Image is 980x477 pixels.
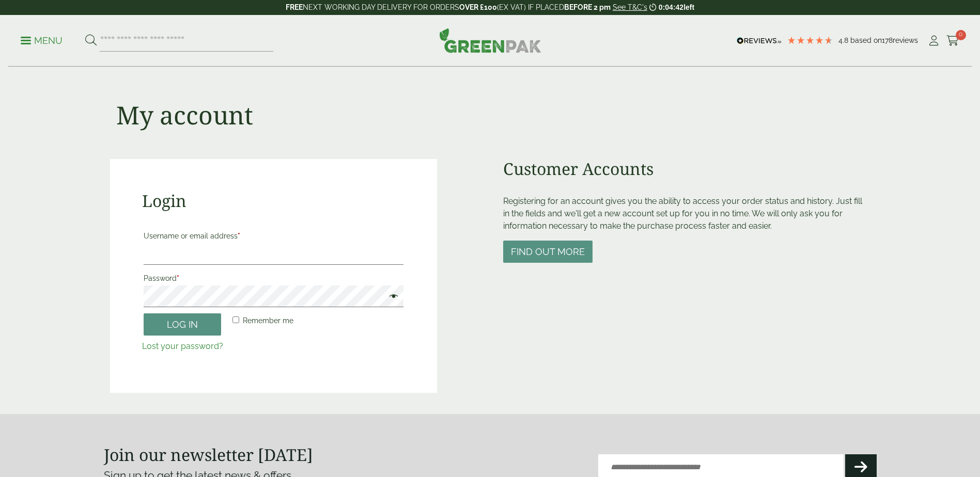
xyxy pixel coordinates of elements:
div: 4.78 Stars [787,36,833,45]
h2: Login [142,191,405,211]
button: Log in [144,313,221,336]
a: Menu [21,35,63,45]
span: 0:04:42 [659,3,683,11]
span: left [683,3,694,11]
span: reviews [893,36,918,44]
img: REVIEWS.io [737,37,782,44]
input: Remember me [232,316,239,323]
label: Username or email address [144,229,403,243]
h1: My account [116,100,253,130]
button: Find out more [503,241,593,263]
span: 0 [956,30,966,40]
span: 4.8 [838,36,850,44]
p: Menu [21,35,63,47]
i: My Account [927,36,940,46]
a: Find out more [503,247,593,257]
label: Password [144,271,403,285]
img: GreenPak Supplies [439,28,541,53]
strong: FREE [286,3,303,11]
span: 178 [882,36,893,44]
strong: BEFORE 2 pm [564,3,611,11]
span: Based on [850,36,882,44]
p: Registering for an account gives you the ability to access your order status and history. Just fi... [503,195,870,232]
h2: Customer Accounts [503,159,870,179]
a: See T&C's [613,3,647,11]
i: Cart [946,36,959,46]
a: 0 [946,33,959,49]
strong: OVER £100 [459,3,497,11]
a: Lost your password? [142,341,223,351]
span: Remember me [243,316,293,325]
strong: Join our newsletter [DATE] [104,443,313,466]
